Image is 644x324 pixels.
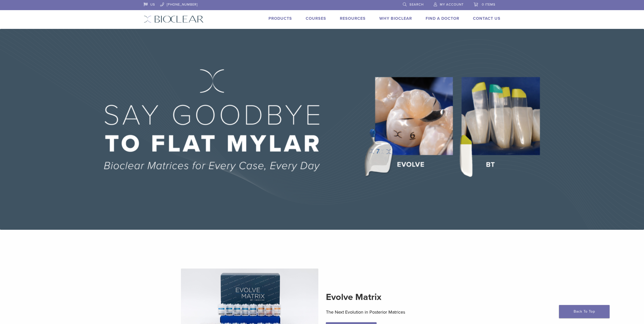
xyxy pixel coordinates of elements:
a: Products [268,16,292,21]
a: Resources [340,16,366,21]
span: 0 items [482,3,495,7]
a: Back To Top [559,305,610,318]
img: Bioclear [144,15,204,23]
span: Search [409,3,424,7]
a: Why Bioclear [379,16,412,21]
a: Courses [306,16,326,21]
p: The Next Evolution in Posterior Matrices [326,308,463,316]
a: Find A Doctor [426,16,459,21]
span: My Account [440,3,464,7]
h2: Evolve Matrix [326,291,463,303]
a: Contact Us [473,16,501,21]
